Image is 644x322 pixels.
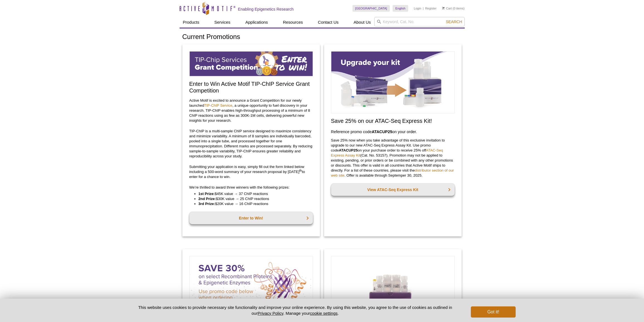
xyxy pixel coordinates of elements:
li: $30K value → 25 ChIP reactions [199,196,307,201]
a: About Us [350,17,374,28]
img: Save on Recombinant Proteins and Enzymes [189,256,313,318]
h3: Reference promo code on your order. [331,128,455,135]
a: Services [211,17,234,28]
p: We’re thrilled to award three winners with the following prizes: [189,185,313,190]
img: Your Cart [442,7,445,9]
a: Contact Us [315,17,342,28]
li: | [423,5,424,12]
input: Keyword, Cat. No. [374,17,465,26]
a: [GEOGRAPHIC_DATA] [352,5,390,12]
a: Resources [280,17,306,28]
a: View ATAC-Seq Express Kit [331,184,455,196]
img: Save on ATAC-Seq Express Assay Kit [331,51,455,113]
span: Search [446,19,462,24]
p: TIP-ChIP is a multi-sample ChIP service designed to maximize consistency and minimize variability... [189,129,313,159]
button: Search [444,19,464,24]
strong: 1st Prize: [199,192,215,196]
h2: Save 25% on our ATAC-Seq Express Kit! [331,118,455,124]
button: Got it! [471,306,515,318]
p: Submitting your application is easy, simply fill out the form linked below including a 500-word s... [189,164,313,179]
h2: Enabling Epigenetics Research [238,7,294,12]
p: Save 25% now when you take advantage of this exclusive invitation to upgrade to our new ATAC-Seq ... [331,138,455,178]
a: Enter to Win! [189,212,313,224]
a: Products [180,17,203,28]
a: TIP-ChIP Service [204,103,232,108]
strong: ATACUP25 [339,148,358,152]
li: (0 items) [442,5,465,12]
sup: th [299,169,302,172]
strong: ATACUP25 [372,130,392,134]
button: cookie settings [310,311,337,316]
h1: Current Promotions [182,33,462,41]
a: Register [425,6,437,10]
img: TIP-ChIP Service Grant Competition [189,51,313,76]
li: $20K value → 16 ChIP reactions [199,201,307,206]
h2: Enter to Win Active Motif TIP-ChIP Service Grant Competition [189,80,313,94]
strong: 2nd Prize: [199,197,216,201]
a: Applications [242,17,271,28]
a: Login [414,6,421,10]
strong: 3rd Prize: [199,202,215,206]
li: $45K value → 37 ChIP reactions [199,191,307,196]
p: This website uses cookies to provide necessary site functionality and improve your online experie... [129,304,462,316]
a: Cart [442,6,452,10]
a: Privacy Policy [258,311,283,316]
a: English [393,5,408,12]
p: Active Motif is excited to announce a Grant Competition for our newly launched , a unique opportu... [189,98,313,123]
